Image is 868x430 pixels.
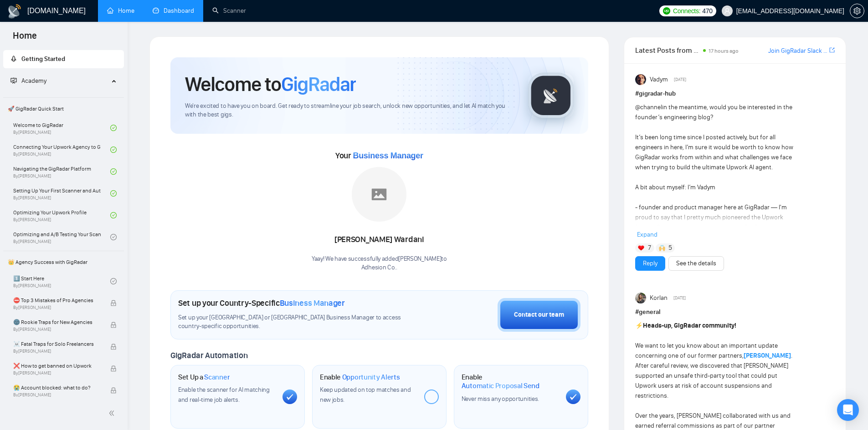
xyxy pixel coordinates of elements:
img: 🙌 [659,245,665,251]
span: check-circle [110,190,117,197]
span: Your [335,151,423,161]
span: GigRadar Automation [170,350,247,360]
a: Connecting Your Upwork Agency to GigRadarBy[PERSON_NAME] [13,140,110,160]
span: Vadym [650,75,668,85]
span: lock [110,344,117,350]
h1: Set Up a [178,373,230,382]
span: By [PERSON_NAME] [13,392,101,398]
span: Home [5,29,44,48]
span: user [724,8,730,14]
span: Expand [637,231,657,238]
span: lock [110,300,117,306]
span: By [PERSON_NAME] [13,370,101,376]
span: ☠️ Fatal Traps for Solo Freelancers [13,339,101,349]
span: [DATE] [674,76,686,84]
img: logo [7,4,22,19]
a: 1️⃣ Start HereBy[PERSON_NAME] [13,271,110,291]
div: Open Intercom Messenger [837,399,859,421]
span: rocket [10,56,17,62]
div: Contact our team [514,310,564,320]
span: Enable the scanner for AI matching and real-time job alerts. [178,386,270,404]
span: Getting Started [21,55,65,63]
strong: Heads-up, GigRadar community! [643,322,736,329]
img: placeholder.png [352,167,406,222]
span: ❌ How to get banned on Upwork [13,361,101,370]
h1: # general [635,307,835,317]
span: check-circle [110,147,117,153]
h1: Welcome to [185,72,356,96]
span: 🚀 GigRadar Quick Start [4,100,123,118]
span: Business Manager [280,298,345,308]
a: Join GigRadar Slack Community [768,46,827,56]
span: Latest Posts from the GigRadar Community [635,45,700,56]
a: See the details [676,258,716,268]
h1: # gigradar-hub [635,89,835,99]
span: @channel [635,103,662,111]
div: Yaay! We have successfully added [PERSON_NAME] to [312,255,447,272]
span: GigRadar [281,72,356,96]
span: check-circle [110,168,117,175]
span: Opportunity Alerts [342,373,400,382]
span: 7 [648,243,651,253]
a: dashboardDashboard [153,7,194,15]
div: [PERSON_NAME] Wardani [312,232,447,248]
span: check-circle [110,125,117,131]
li: Getting Started [3,50,124,68]
span: By [PERSON_NAME] [13,349,101,354]
span: check-circle [110,234,117,240]
span: 👑 Agency Success with GigRadar [4,253,123,271]
a: homeHome [107,7,134,15]
span: Never miss any opportunities. [462,395,539,403]
img: Vadym [635,74,646,85]
h1: Enable [462,373,559,390]
span: check-circle [110,278,117,284]
a: export [829,46,835,55]
div: in the meantime, would you be interested in the founder’s engineering blog? It’s been long time s... [635,102,795,363]
span: lock [110,387,117,394]
a: Reply [643,258,657,268]
span: Korlan [650,293,668,303]
img: ❤️ [638,245,644,251]
span: Automatic Proposal Send [462,381,539,390]
span: 5 [668,243,672,253]
span: 😭 Account blocked: what to do? [13,383,101,392]
span: lock [110,365,117,372]
span: ⛔ Top 3 Mistakes of Pro Agencies [13,296,101,305]
span: We're excited to have you on board. Get ready to streamline your job search, unlock new opportuni... [185,102,514,119]
span: Academy [10,77,46,85]
button: Contact our team [498,298,580,332]
span: 🌚 Rookie Traps for New Agencies [13,318,101,327]
span: Business Manager [353,151,423,160]
span: By [PERSON_NAME] [13,327,101,332]
span: [DATE] [673,294,686,302]
h1: Enable [320,373,400,382]
button: Reply [635,256,665,271]
span: check-circle [110,212,117,218]
p: Adhesion Co. . [312,263,447,272]
span: 470 [702,6,712,16]
span: Set up your [GEOGRAPHIC_DATA] or [GEOGRAPHIC_DATA] Business Manager to access country-specific op... [178,314,420,331]
a: Welcome to GigRadarBy[PERSON_NAME] [13,118,110,138]
span: Keep updated on top matches and new jobs. [320,386,411,404]
span: Connects: [673,6,700,16]
a: Optimizing Your Upwork ProfileBy[PERSON_NAME] [13,205,110,225]
a: Setting Up Your First Scanner and Auto-BidderBy[PERSON_NAME] [13,183,110,203]
button: See the details [668,256,724,271]
span: fund-projection-screen [10,77,17,84]
a: [PERSON_NAME] [744,352,791,359]
a: setting [850,7,864,15]
img: Korlan [635,293,646,304]
img: upwork-logo.png [663,7,670,15]
span: 17 hours ago [709,48,739,54]
h1: Set up your Country-Specific [178,298,345,308]
span: ⚡ [635,322,643,329]
span: lock [110,322,117,328]
span: By [PERSON_NAME] [13,305,101,310]
span: Scanner [204,373,230,382]
span: export [829,46,835,54]
a: Optimizing and A/B Testing Your Scanner for Better ResultsBy[PERSON_NAME] [13,227,110,247]
span: setting [850,7,864,15]
button: setting [850,4,864,18]
span: double-left [108,409,118,418]
a: searchScanner [212,7,246,15]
